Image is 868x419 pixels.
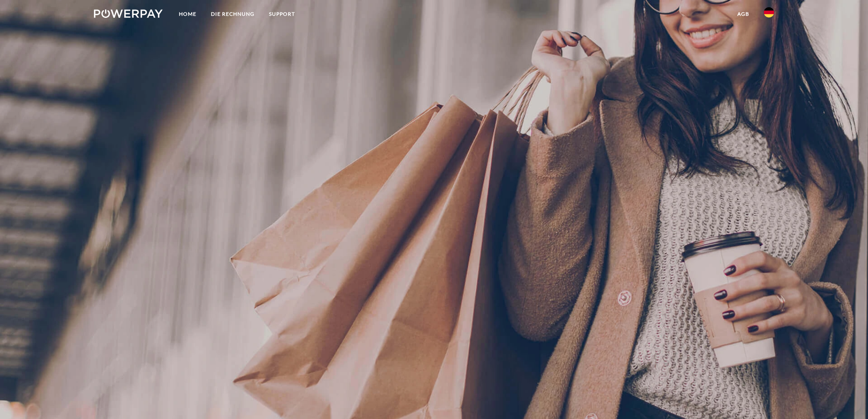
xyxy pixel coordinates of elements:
a: agb [730,6,757,22]
img: de [764,7,774,17]
a: Home [172,6,204,22]
a: DIE RECHNUNG [204,6,262,22]
iframe: Button to launch messaging window [834,385,861,412]
a: SUPPORT [262,6,302,22]
img: logo-powerpay-white.svg [94,9,163,18]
